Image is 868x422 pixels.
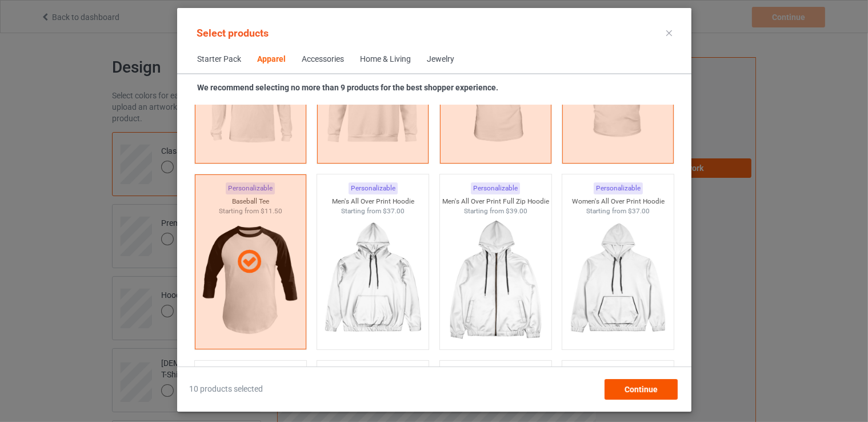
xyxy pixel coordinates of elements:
div: Women's All Over Print Hoodie [562,197,674,206]
div: Starting from [317,206,429,216]
span: $39.00 [505,207,527,215]
div: Starting from [562,206,674,216]
div: Continue [604,379,677,400]
div: Personalizable [593,182,642,194]
div: Men's All Over Print Full Zip Hoodie [439,197,551,206]
div: Apparel [257,54,286,65]
div: Men's All Over Print Hoodie [317,197,429,206]
img: regular.jpg [444,216,546,344]
div: Personalizable [471,182,520,194]
img: regular.jpg [322,216,424,344]
span: $37.00 [383,207,405,215]
div: Personalizable [348,182,397,194]
div: Starting from [439,206,551,216]
div: Accessories [302,54,344,65]
img: regular.jpg [567,216,669,344]
div: Jewelry [427,54,454,65]
strong: We recommend selecting no more than 9 products for the best shopper experience. [197,83,498,92]
span: $37.00 [628,207,650,215]
span: 10 products selected [189,384,263,395]
span: Starter Pack [189,46,249,73]
span: Continue [624,385,657,394]
div: Home & Living [360,54,411,65]
span: Select products [197,27,269,39]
